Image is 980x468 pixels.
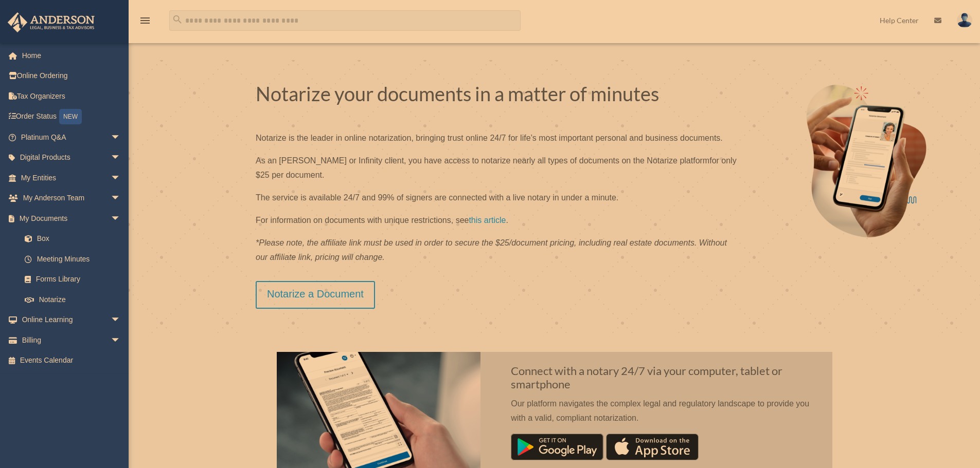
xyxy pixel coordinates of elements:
[111,188,131,209] span: arrow_drop_down
[7,66,136,86] a: Online Ordering
[111,167,131,189] span: arrow_drop_down
[256,216,469,224] span: For information on documents with unique restrictions, see
[14,229,136,249] a: Box
[469,216,506,224] span: this article
[14,289,131,310] a: Notarize
[7,127,136,147] a: Platinum Q&Aarrow_drop_down
[256,281,375,309] a: Notarize a Document
[7,350,136,371] a: Events Calendar
[511,397,816,434] p: Our platform navigates the complex legal and regulatory landscape to provide you with a valid, co...
[14,269,136,290] a: Forms Library
[7,147,136,168] a: Digital Productsarrow_drop_down
[111,127,131,148] span: arrow_drop_down
[7,310,136,330] a: Online Learningarrow_drop_down
[7,167,136,188] a: My Entitiesarrow_drop_down
[506,216,508,224] span: .
[7,188,136,209] a: My Anderson Teamarrow_drop_down
[172,14,183,25] i: search
[111,147,131,169] span: arrow_drop_down
[256,156,709,165] span: As an [PERSON_NAME] or Infinity client, you have access to notarize nearly all types of documents...
[7,45,136,66] a: Home
[5,12,98,32] img: Anderson Advisors Platinum Portal
[59,109,82,124] div: NEW
[111,208,131,229] span: arrow_drop_down
[256,238,727,261] span: *Please note, the affiliate link must be used in order to secure the $25/document pricing, includ...
[7,106,136,127] a: Order StatusNEW
[256,193,618,202] span: The service is available 24/7 and 99% of signers are connected with a live notary in under a minute.
[14,249,136,269] a: Meeting Minutes
[511,364,816,397] h2: Connect with a notary 24/7 via your computer, tablet or smartphone
[957,13,972,28] img: User Pic
[256,84,741,108] h1: Notarize your documents in a matter of minutes
[469,216,506,230] a: this article
[139,14,151,27] i: menu
[803,84,930,238] img: Notarize-hero
[7,208,136,229] a: My Documentsarrow_drop_down
[7,330,136,350] a: Billingarrow_drop_down
[7,86,136,106] a: Tax Organizers
[111,310,131,331] span: arrow_drop_down
[139,18,151,27] a: menu
[111,330,131,351] span: arrow_drop_down
[256,134,723,142] span: Notarize is the leader in online notarization, bringing trust online 24/7 for life’s most importa...
[256,156,737,179] span: for only $25 per document.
